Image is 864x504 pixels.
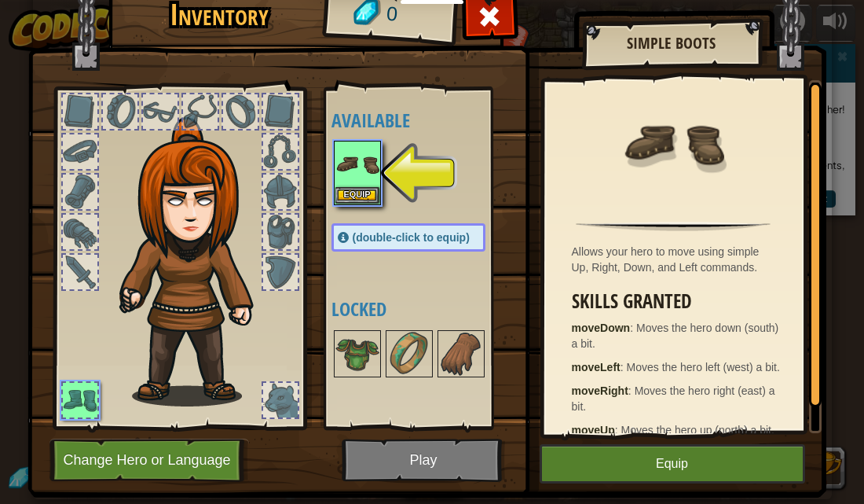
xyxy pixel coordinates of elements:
button: Equip [540,444,805,484]
img: hr.png [576,222,770,231]
span: Moves the hero up (north) a bit. [621,424,774,436]
span: Moves the hero right (east) a bit. [572,384,775,413]
h3: Skills Granted [572,291,783,312]
div: Allows your hero to move using simple Up, Right, Down, and Left commands. [572,244,783,275]
img: hair_f2.png [112,117,281,407]
img: portrait.png [439,332,483,376]
span: : [621,361,627,373]
button: Equip [335,187,379,204]
span: : [615,424,621,436]
h4: Locked [331,299,517,319]
strong: moveLeft [572,361,621,373]
strong: moveDown [572,322,631,334]
h4: Available [331,110,517,131]
span: Moves the hero down (south) a bit. [572,322,779,350]
span: Moves the hero left (west) a bit. [627,361,780,373]
strong: moveUp [572,424,615,436]
img: portrait.png [335,332,379,376]
img: portrait.png [622,92,724,194]
span: : [630,322,636,334]
h2: Simple Boots [598,35,745,52]
img: portrait.png [387,332,431,376]
span: (double-click to equip) [353,231,470,244]
strong: moveRight [572,384,628,397]
img: portrait.png [335,142,379,186]
button: Change Hero or Language [49,439,249,482]
span: : [628,384,635,397]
